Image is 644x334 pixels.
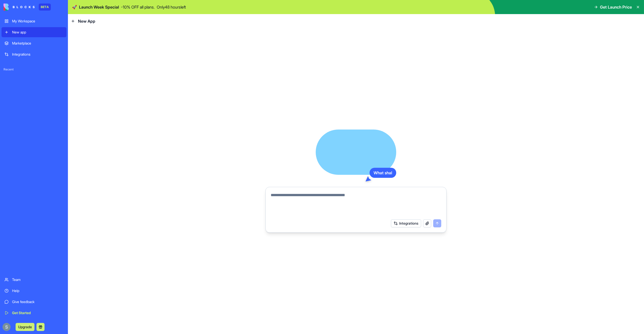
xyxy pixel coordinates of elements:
p: Only 48 hours left [157,4,186,10]
div: Give feedback [12,299,63,304]
a: Team [2,275,66,285]
span: Recent [2,67,66,71]
a: Get Started [2,308,66,318]
button: Upgrade [16,323,34,331]
div: Integrations [12,52,63,57]
div: What shal [370,168,396,178]
a: My Workspace [2,16,66,26]
div: Team [12,277,63,282]
a: BETA [4,4,51,11]
a: Upgrade [16,324,34,329]
span: Get Launch Price [600,4,632,10]
span: New App [78,18,95,24]
a: Give feedback [2,297,66,307]
a: Marketplace [2,38,66,48]
div: Get Started [12,310,63,315]
img: ACg8ocKnDTHbS00rqwWSHQfXf8ia04QnQtz5EDX_Ef5UNrjqV-k=s96-c [3,323,11,331]
div: Marketplace [12,41,63,46]
p: - 10 % OFF all plans. [121,4,155,10]
a: New app [2,27,66,37]
div: My Workspace [12,19,63,24]
img: logo [4,4,35,11]
div: New app [12,30,63,35]
span: 🚀 [72,4,77,10]
span: Launch Week Special [79,4,119,10]
div: Help [12,288,63,293]
button: Integrations [391,219,421,227]
a: Integrations [2,49,66,59]
div: BETA [39,4,51,11]
a: Help [2,286,66,296]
